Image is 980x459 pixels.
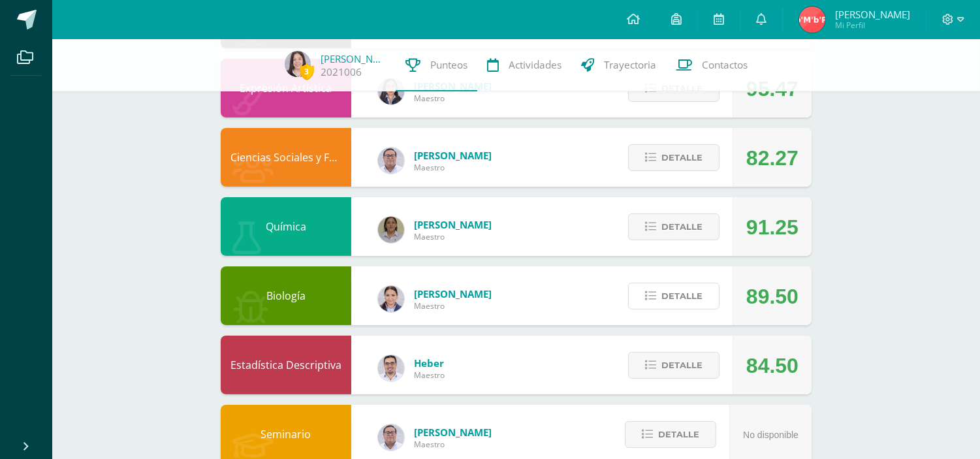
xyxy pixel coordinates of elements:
[414,93,492,104] span: Maestro
[414,287,492,300] span: [PERSON_NAME]
[702,58,748,72] span: Contactos
[746,198,798,257] div: 91.25
[661,215,703,239] span: Detalle
[509,58,561,72] span: Actividades
[746,336,798,395] div: 84.50
[300,63,314,80] span: 3
[746,129,798,187] div: 82.27
[396,39,477,91] a: Punteos
[661,353,703,377] span: Detalle
[414,439,492,450] span: Maestro
[414,149,492,162] span: [PERSON_NAME]
[378,355,404,381] img: 54231652241166600daeb3395b4f1510.png
[661,284,703,308] span: Detalle
[378,424,404,451] img: 5778bd7e28cf89dedf9ffa8080fc1cd8.png
[378,148,404,174] img: 5778bd7e28cf89dedf9ffa8080fc1cd8.png
[477,39,571,91] a: Actividades
[321,65,362,79] a: 2021006
[378,217,404,243] img: 3af43c4f3931345fadf8ce10480f33e2.png
[221,266,351,325] div: Biología
[628,144,719,171] button: Detalle
[414,370,445,381] span: Maestro
[414,231,492,242] span: Maestro
[661,146,703,170] span: Detalle
[221,336,351,394] div: Estadística Descriptiva
[628,214,719,240] button: Detalle
[799,7,825,33] img: ca3c5678045a47df34288d126a1d4061.png
[430,58,467,72] span: Punteos
[414,356,445,370] span: Heber
[835,8,910,21] span: [PERSON_NAME]
[658,422,699,447] span: Detalle
[628,283,719,309] button: Detalle
[666,39,757,91] a: Contactos
[625,421,716,448] button: Detalle
[414,426,492,439] span: [PERSON_NAME]
[414,300,492,311] span: Maestro
[414,218,492,231] span: [PERSON_NAME]
[321,52,386,65] a: [PERSON_NAME]
[285,51,311,77] img: 3e8caf98d58fd82dbc8d372b63dd9bb0.png
[835,20,910,31] span: Mi Perfil
[221,197,351,256] div: Química
[604,58,656,72] span: Trayectoria
[628,352,719,379] button: Detalle
[743,430,798,440] span: No disponible
[221,128,351,187] div: Ciencias Sociales y Formación Ciudadana 5
[571,39,666,91] a: Trayectoria
[414,162,492,173] span: Maestro
[378,286,404,312] img: 855b3dd62270c154f2b859b7888d8297.png
[746,267,798,326] div: 89.50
